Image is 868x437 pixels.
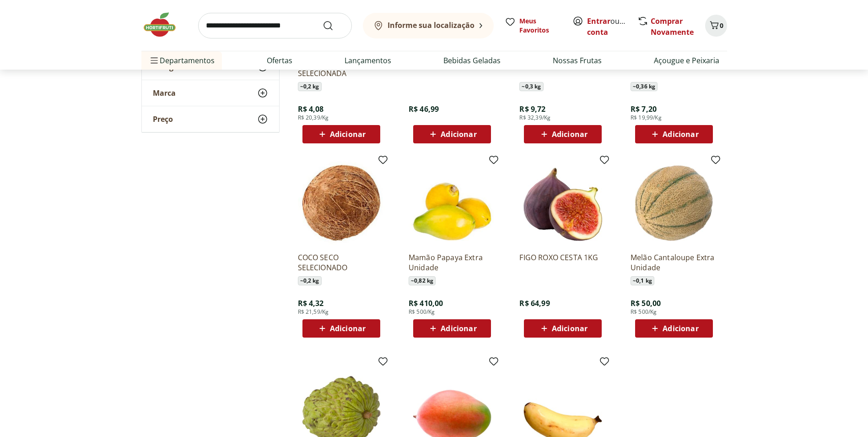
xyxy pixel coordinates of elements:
span: Adicionar [441,131,476,138]
span: ~ 0,1 kg [631,276,654,285]
a: Açougue e Peixaria [654,55,719,66]
span: ~ 0,2 kg [298,276,322,285]
button: Carrinho [705,15,727,37]
button: Adicionar [413,125,491,143]
span: R$ 410,00 [409,298,443,308]
a: Bebidas Geladas [443,55,501,66]
button: Adicionar [302,319,380,338]
span: Adicionar [663,131,698,138]
a: Lançamentos [345,55,391,66]
span: R$ 50,00 [631,298,661,308]
span: ou [587,16,628,38]
span: R$ 500/Kg [631,308,657,316]
span: R$ 7,20 [631,104,657,114]
button: Adicionar [635,125,713,143]
img: COCO SECO SELECIONADO [298,158,385,245]
button: Submit Search [323,20,345,31]
a: Comprar Novamente [651,16,694,37]
span: Meus Favoritos [519,16,561,35]
a: FIGO ROXO CESTA 1KG [519,252,606,273]
a: Mamão Papaya Extra Unidade [409,252,496,273]
span: R$ 9,72 [519,104,545,114]
span: R$ 21,59/Kg [298,308,329,316]
span: R$ 64,99 [519,298,550,308]
input: search [198,13,352,38]
span: Adicionar [330,131,366,138]
span: R$ 4,08 [298,104,324,114]
span: ~ 0,82 kg [409,276,436,285]
button: Menu [149,49,160,71]
span: ~ 0,36 kg [631,82,658,91]
span: R$ 20,39/Kg [298,114,329,121]
span: Departamentos [149,49,215,71]
a: Melão Cantaloupe Extra Unidade [631,252,717,273]
img: Mamão Papaya Extra Unidade [409,158,496,245]
span: ~ 0,2 kg [298,82,322,91]
a: Entrar [587,16,610,26]
img: Hortifruti [141,11,187,38]
button: Informe sua localização [363,13,494,38]
span: R$ 32,39/Kg [519,114,550,121]
button: Adicionar [635,319,713,338]
a: Criar conta [587,16,637,37]
span: Adicionar [441,325,476,332]
span: R$ 46,99 [409,104,439,114]
span: Adicionar [330,325,366,332]
a: COCO SECO SELECIONADO [298,252,385,273]
button: Adicionar [524,125,602,143]
button: Adicionar [413,319,491,338]
button: Adicionar [302,125,380,143]
a: Nossas Frutas [553,55,602,66]
span: Marca [153,88,176,98]
a: Ofertas [267,55,292,66]
span: Preço [153,115,173,124]
span: 0 [720,21,723,30]
span: Adicionar [552,325,588,332]
span: R$ 4,32 [298,298,324,308]
button: Marca [142,80,279,106]
span: Adicionar [663,325,698,332]
span: R$ 19,99/Kg [631,114,662,121]
img: Melão Cantaloupe Extra Unidade [631,158,717,245]
a: Meus Favoritos [505,16,561,35]
button: Preço [142,106,279,132]
b: Informe sua localização [388,20,474,30]
button: Adicionar [524,319,602,338]
span: Adicionar [552,131,588,138]
img: FIGO ROXO CESTA 1KG [519,158,606,245]
span: ~ 0,3 kg [519,82,543,91]
span: R$ 500/Kg [409,308,435,316]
